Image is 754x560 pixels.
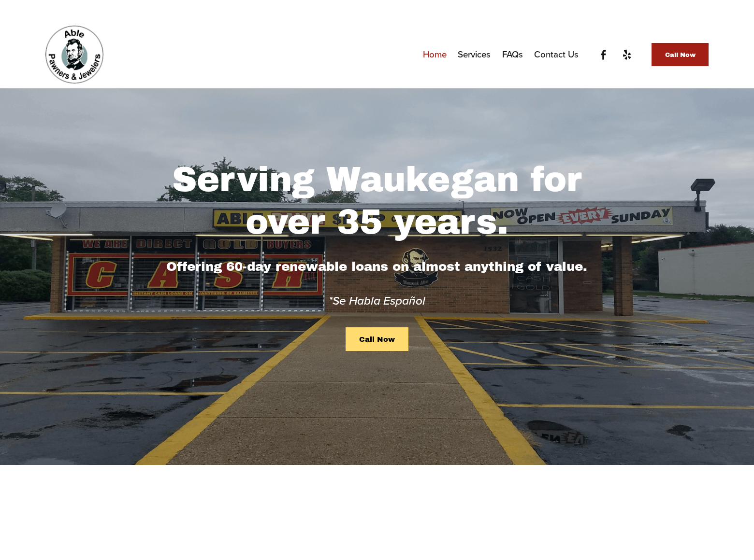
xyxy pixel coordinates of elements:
a: Services [458,45,491,63]
a: Home [423,45,447,63]
h4: Offering 60-day renewable loans on almost anything of value. [128,258,626,276]
a: Facebook [597,49,609,61]
a: FAQs [502,45,523,63]
em: *Se Habla Español [329,292,425,308]
a: Call Now [346,327,408,351]
img: Able Pawn Shop [45,26,103,84]
a: Call Now [652,43,709,66]
a: Contact Us [534,45,579,63]
h1: Serving Waukegan for over 35 years. [128,159,626,243]
a: Yelp [621,49,633,61]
